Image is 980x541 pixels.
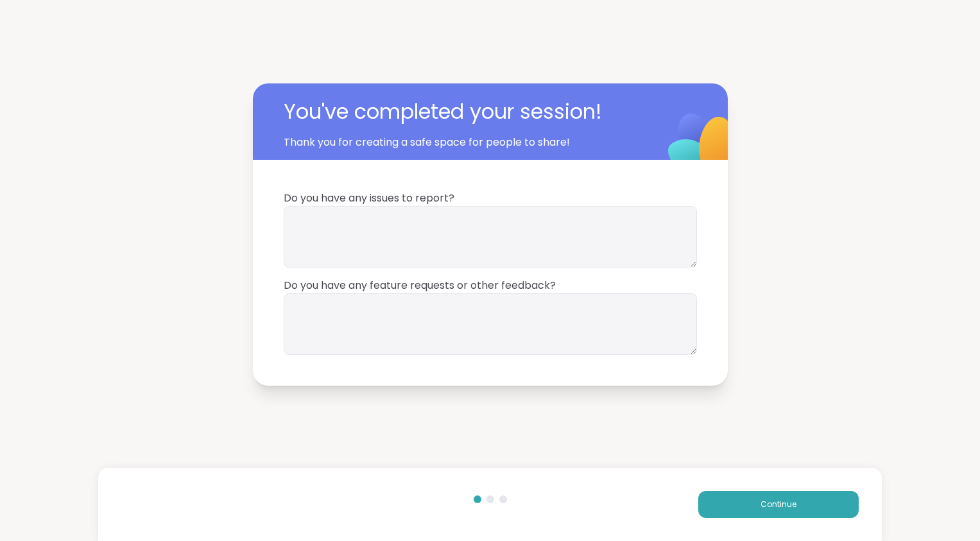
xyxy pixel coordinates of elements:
span: Do you have any feature requests or other feedback? [284,278,697,293]
span: You've completed your session! [284,96,656,127]
button: Continue [698,491,859,518]
span: Thank you for creating a safe space for people to share! [284,135,637,150]
img: ShareWell Logomark [638,80,766,208]
span: Continue [761,499,796,510]
span: Do you have any issues to report? [284,191,697,206]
